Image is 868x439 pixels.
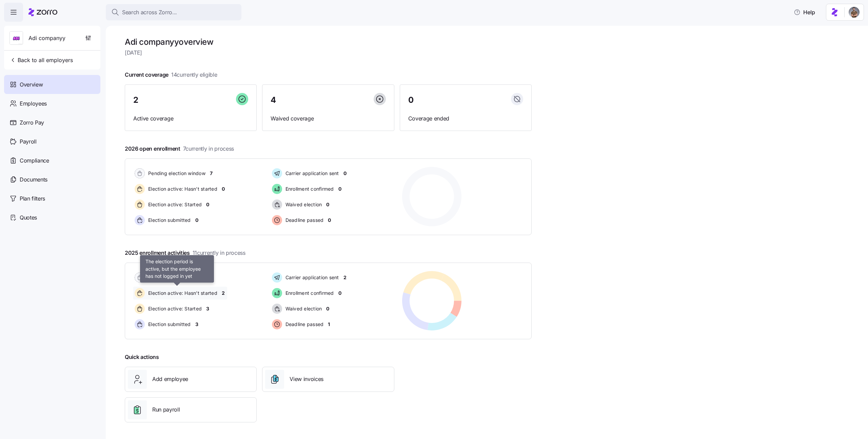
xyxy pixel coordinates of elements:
h1: Adi companyy overview [125,37,532,47]
span: 1 [328,321,330,328]
a: Plan filters [4,189,100,208]
a: Zorro Pay [4,113,100,132]
span: 2025 enrollment activities [125,249,245,257]
span: Election active: Hasn't started [146,290,217,297]
span: 11 currently in process [193,249,245,257]
span: Payroll [20,137,37,146]
span: Deadline passed [283,321,324,328]
span: Documents [20,175,47,184]
span: 3 [195,321,198,328]
a: Compliance [4,151,100,170]
span: Enrollment confirmed [283,290,334,297]
span: Waived election [283,201,322,208]
span: Election submitted [146,217,191,224]
span: 2026 open enrollment [125,145,234,153]
span: 0 [343,170,347,177]
span: Election active: Hasn't started [146,186,217,192]
span: Pending election window [146,274,205,281]
span: Quotes [20,213,37,222]
span: 7 currently in process [183,145,234,153]
span: Enrollment confirmed [283,186,334,192]
span: Waived election [283,305,322,312]
span: Compliance [20,156,49,165]
span: 0 [338,186,341,192]
a: Overview [4,75,100,94]
span: Add employee [152,375,188,383]
span: 7 [210,170,213,177]
a: Quotes [4,208,100,227]
span: 0 [326,201,329,208]
img: 4405efb6-a4ff-4e3b-b971-a8a12b62b3ee-1719735568656.jpeg [849,7,860,18]
span: Election submitted [146,321,191,328]
span: [DATE] [125,49,532,57]
button: Search across Zorro... [106,4,241,20]
span: 0 [195,217,198,224]
img: Employer logo [10,32,23,45]
span: Pending election window [146,170,205,177]
span: View invoices [290,375,323,383]
span: 0 [206,201,209,208]
span: Back to all employers [9,56,73,64]
a: Payroll [4,132,100,151]
span: Zorro Pay [20,118,44,127]
span: Adi companyy [28,34,65,42]
span: Active coverage [133,114,248,123]
a: Documents [4,170,100,189]
span: 4 [271,96,276,104]
span: 2 [343,274,347,281]
span: Current coverage [125,71,217,79]
button: Help [788,5,821,19]
span: Coverage ended [408,114,523,123]
span: 0 [408,96,414,104]
span: Overview [20,80,43,89]
span: Deadline passed [283,217,324,224]
span: 0 [222,186,225,192]
span: Carrier application sent [283,274,339,281]
span: Employees [20,99,47,108]
span: Waived coverage [271,114,386,123]
button: Back to all employers [7,53,76,67]
span: 0 [326,305,329,312]
span: Run payroll [152,405,180,414]
span: Help [794,8,815,16]
span: 0 [328,217,331,224]
span: 0 [210,274,213,281]
span: Election active: Started [146,305,202,312]
span: Search across Zorro... [122,8,177,17]
span: Quick actions [125,353,159,361]
span: Plan filters [20,194,45,203]
span: 2 [222,290,225,297]
span: 2 [133,96,138,104]
span: Carrier application sent [283,170,339,177]
span: 3 [206,305,209,312]
a: Employees [4,94,100,113]
span: Election active: Started [146,201,202,208]
span: 0 [338,290,341,297]
span: 14 currently eligible [171,71,217,79]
